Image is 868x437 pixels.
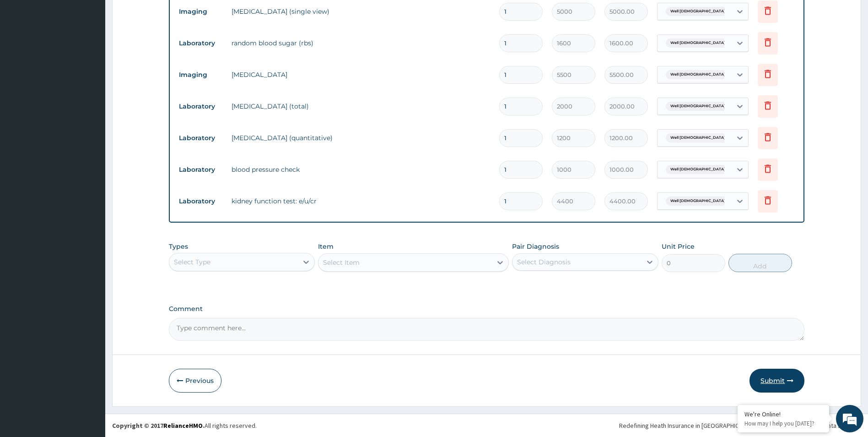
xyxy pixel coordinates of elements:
[517,257,571,267] div: Select Diagnosis
[744,420,822,427] p: How may I help you today?
[318,242,334,251] label: Item
[666,38,740,48] span: Well [DEMOGRAPHIC_DATA] adult
[169,305,805,313] label: Comment
[662,242,695,251] label: Unit Price
[48,51,154,63] div: Chat with us now
[227,192,495,210] td: kidney function test: e/u/cr
[163,421,203,430] a: RelianceHMO
[174,161,227,178] td: Laboratory
[666,102,740,111] span: Well [DEMOGRAPHIC_DATA] adult
[174,98,227,115] td: Laboratory
[749,369,804,393] button: Submit
[169,369,221,393] button: Previous
[227,129,495,147] td: [MEDICAL_DATA] (quantitative)
[112,421,205,430] strong: Copyright © 2017 .
[53,115,126,208] span: We're online!
[619,421,861,430] div: Redefining Heath Insurance in [GEOGRAPHIC_DATA] using Telemedicine and Data Science!
[227,97,495,115] td: [MEDICAL_DATA] (total)
[227,160,495,179] td: blood pressure check
[174,193,227,210] td: Laboratory
[227,66,495,84] td: [MEDICAL_DATA]
[512,242,559,251] label: Pair Diagnosis
[666,197,740,206] span: Well [DEMOGRAPHIC_DATA] adult
[728,254,792,272] button: Add
[666,165,740,174] span: Well [DEMOGRAPHIC_DATA] adult
[169,243,188,251] label: Types
[150,5,172,27] div: Minimize live chat window
[227,2,495,21] td: [MEDICAL_DATA] (single view)
[174,66,227,83] td: Imaging
[174,257,210,267] div: Select Type
[666,70,740,79] span: Well [DEMOGRAPHIC_DATA] adult
[666,133,740,142] span: Well [DEMOGRAPHIC_DATA] adult
[666,7,740,16] span: Well [DEMOGRAPHIC_DATA] adult
[17,46,37,69] img: d_794563401_company_1708531726252_794563401
[105,414,868,437] footer: All rights reserved.
[174,35,227,52] td: Laboratory
[744,410,822,418] div: We're Online!
[174,3,227,20] td: Imaging
[227,34,495,52] td: random blood sugar (rbs)
[174,130,227,147] td: Laboratory
[5,250,174,282] textarea: Type your message and hit 'Enter'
